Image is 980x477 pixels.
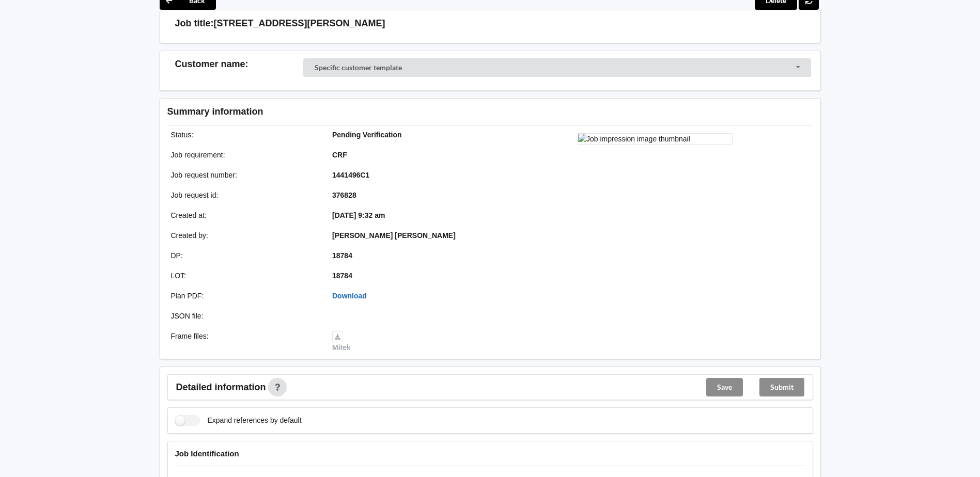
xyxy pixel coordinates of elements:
[175,58,304,70] h3: Customer name :
[175,449,805,458] h4: Job Identification
[167,106,648,118] h3: Summary information
[176,383,266,392] span: Detailed information
[164,271,325,281] div: LOT :
[315,64,402,71] div: Specific customer template
[332,332,351,352] a: Mitek
[332,272,352,280] b: 18784
[332,251,352,260] b: 18784
[332,151,347,159] b: CRF
[175,18,214,29] h3: Job title:
[332,211,385,219] b: [DATE] 9:32 am
[164,230,325,241] div: Created by :
[164,311,325,321] div: JSON file :
[164,331,325,353] div: Frame files :
[332,131,402,139] b: Pending Verification
[164,170,325,180] div: Job request number :
[332,191,356,199] b: 376828
[164,210,325,220] div: Created at :
[332,231,456,240] b: [PERSON_NAME] [PERSON_NAME]
[164,150,325,160] div: Job requirement :
[164,291,325,301] div: Plan PDF :
[303,58,811,77] div: Customer Selector
[332,171,369,179] b: 1441496C1
[578,133,733,145] img: Job impression image thumbnail
[175,415,302,426] label: Expand references by default
[164,130,325,140] div: Status :
[332,292,367,300] a: Download
[164,250,325,261] div: DP :
[214,18,385,29] h3: [STREET_ADDRESS][PERSON_NAME]
[164,190,325,200] div: Job request id :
